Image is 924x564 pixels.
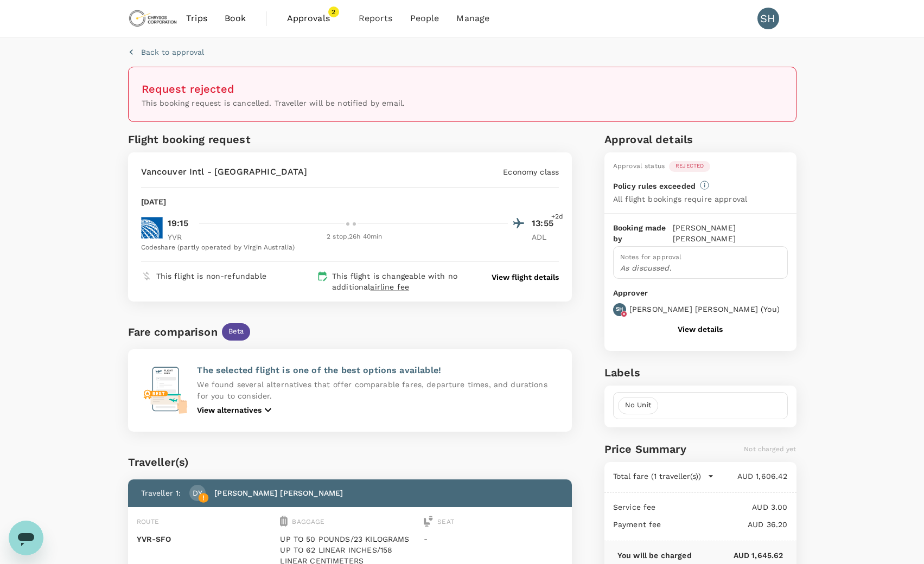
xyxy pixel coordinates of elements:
h6: Labels [604,364,796,381]
p: SH [616,305,623,313]
h6: Flight booking request [128,131,348,148]
p: This flight is changeable with no additional [332,271,471,292]
h6: Approval details [604,131,796,148]
p: YVR - SFO [137,534,276,544]
img: UA [141,217,163,239]
span: Seat [437,518,454,525]
span: Reports [359,12,393,25]
span: Rejected [669,162,710,170]
p: Booking made by [613,222,673,244]
p: [PERSON_NAME] [PERSON_NAME] [673,222,788,244]
div: 2 stop , 26h 40min [201,232,508,242]
div: SH [757,8,779,29]
p: [DATE] [141,196,167,207]
h6: Price Summary [604,440,686,458]
span: airline fee [370,283,409,291]
p: All flight bookings require approval [613,194,747,204]
p: We found several alternatives that offer comparable fares, departure times, and durations for you... [197,379,559,401]
p: The selected flight is one of the best options available! [197,364,559,377]
span: No Unit [619,400,658,411]
p: 13:55 [532,217,559,230]
p: AUD 36.20 [661,519,788,530]
span: Approvals [287,12,341,25]
p: As discussed. [620,262,781,273]
p: Payment fee [613,519,661,530]
p: Total fare (1 traveller(s)) [613,471,701,482]
p: [PERSON_NAME] [PERSON_NAME] ( You ) [629,304,780,315]
p: AUD 1,606.42 [714,471,788,482]
p: - [424,534,563,544]
p: This flight is non-refundable [156,271,266,281]
img: Chrysos Corporation [128,7,178,30]
span: People [410,12,439,25]
span: Baggage [292,518,324,525]
img: baggage-icon [280,516,288,527]
span: Book [225,12,246,25]
button: View flight details [492,272,559,283]
p: AUD 3.00 [656,502,788,512]
span: Route [137,518,160,525]
span: +2d [551,211,563,222]
p: You will be charged [617,550,692,561]
iframe: Button to launch messaging window [9,521,43,555]
span: Trips [186,12,207,25]
p: Approver [613,287,788,299]
p: Vancouver Intl - [GEOGRAPHIC_DATA] [141,165,308,178]
span: Not charged yet [744,445,796,453]
p: Policy rules exceeded [613,181,696,191]
p: This booking request is cancelled. Traveller will be notified by email. [142,98,783,108]
p: 19:15 [168,217,189,230]
button: View alternatives [197,403,275,416]
span: Manage [456,12,489,25]
span: 2 [328,7,339,17]
p: View alternatives [197,405,262,415]
p: [PERSON_NAME] [PERSON_NAME] [214,488,343,498]
p: YVR [168,232,195,242]
div: Approval status [613,161,665,172]
p: AUD 1,645.62 [692,550,783,561]
div: Fare comparison [128,323,218,341]
p: Economy class [503,166,559,177]
h6: Request rejected [142,80,783,98]
img: seat-icon [424,516,433,527]
p: Back to approval [141,47,204,57]
span: Beta [222,326,251,337]
p: Service fee [613,502,656,512]
p: ADL [532,232,559,242]
p: DY [193,488,202,498]
div: Traveller(s) [128,453,572,471]
button: Total fare (1 traveller(s)) [613,471,714,482]
div: Codeshare (partly operated by Virgin Australia) [141,242,559,253]
span: Notes for approval [620,253,682,261]
button: Back to approval [128,47,204,57]
button: View details [678,325,723,334]
p: Traveller 1 : [141,488,181,498]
